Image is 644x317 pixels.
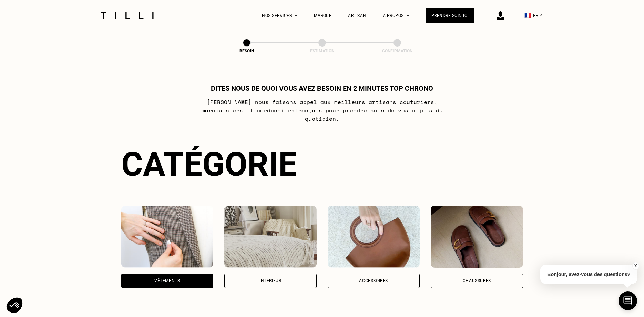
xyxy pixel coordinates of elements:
p: Bonjour, avez-vous des questions? [540,265,637,284]
img: Accessoires [328,206,420,268]
a: Artisan [348,13,366,18]
p: [PERSON_NAME] nous faisons appel aux meilleurs artisans couturiers , maroquiniers et cordonniers ... [185,98,459,123]
img: Logo du service de couturière Tilli [98,12,156,19]
img: Menu déroulant [295,14,297,16]
div: Confirmation [363,49,432,53]
a: Marque [314,13,331,18]
a: Prendre soin ici [426,8,474,23]
div: Catégorie [121,145,523,184]
img: menu déroulant [540,14,543,16]
div: Estimation [288,49,357,53]
img: Intérieur [224,206,317,268]
button: X [632,262,639,270]
div: Chaussures [463,279,491,283]
img: Chaussures [431,206,523,268]
img: icône connexion [497,11,504,20]
span: 🇫🇷 [524,12,531,19]
img: Vêtements [121,206,214,268]
img: Menu déroulant à propos [407,14,409,16]
h1: Dites nous de quoi vous avez besoin en 2 minutes top chrono [211,84,433,92]
div: Intérieur [259,279,281,283]
div: Besoin [212,49,281,53]
div: Accessoires [359,279,388,283]
div: Vêtements [154,279,180,283]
